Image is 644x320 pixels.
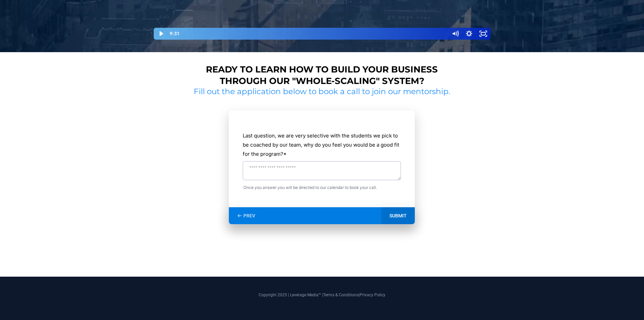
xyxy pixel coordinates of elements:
a: Terms & Conditions [323,293,359,297]
h2: Fill out the application below to book a call to join our mentorship. [191,87,453,97]
a: Privacy Policy [360,293,385,297]
span: PREV [243,213,255,219]
strong: Ready to learn how to build your business through our "whole-scaling" system? [206,64,438,86]
div: SUBMIT [381,207,415,224]
label: Last question, we are very selective with the students we pick to be coached by our team, why do ... [243,131,401,158]
p: Copyright 2025 | Leverage Media™ | | [131,292,513,298]
span: Once you answer you will be directed to our calendar to book your call. [243,184,401,191]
